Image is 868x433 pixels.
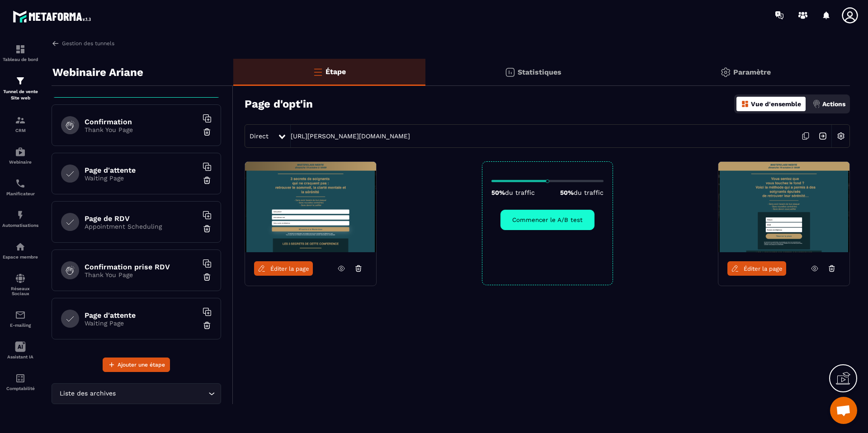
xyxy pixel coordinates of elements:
[15,115,26,126] img: formation
[13,8,94,25] img: logo
[203,321,212,330] img: trash
[500,210,594,230] button: Commencer le A/B test
[85,311,198,320] h6: Page d'attente
[2,37,38,69] a: formationformationTableau de bord
[85,166,198,174] h6: Page d'attente
[505,189,535,196] span: du traffic
[15,146,26,157] img: automations
[250,132,269,140] span: Direct
[52,383,221,404] div: Search for option
[203,176,212,185] img: trash
[741,100,749,108] img: dashboard-orange.40269519.svg
[830,397,857,424] div: Ouvrir le chat
[2,57,38,62] p: Tableau de bord
[57,389,118,399] span: Liste des archives
[2,140,38,171] a: automationsautomationsWebinaire
[727,261,786,276] a: Éditer la page
[15,75,26,86] img: formation
[85,118,198,126] h6: Confirmation
[254,261,313,276] a: Éditer la page
[52,39,114,47] a: Gestion des tunnels
[203,127,212,136] img: trash
[203,273,212,282] img: trash
[518,68,561,76] p: Statistiques
[15,310,26,320] img: email
[2,191,38,196] p: Planificateur
[103,358,170,372] button: Ajouter une étape
[560,189,604,196] p: 50%
[15,210,26,221] img: automations
[2,323,38,328] p: E-mailing
[2,128,38,133] p: CRM
[574,189,604,196] span: du traffic
[2,303,38,334] a: emailemailE-mailing
[85,126,198,133] p: Thank You Page
[2,366,38,398] a: accountantaccountantComptabilité
[2,386,38,391] p: Comptabilité
[2,254,38,259] p: Espace membre
[814,127,831,145] img: arrow-next.bcc2205e.svg
[245,98,313,110] h3: Page d'opt'in
[85,320,198,327] p: Waiting Page
[85,223,198,230] p: Appointment Scheduling
[15,178,26,189] img: scheduler
[2,266,38,303] a: social-networksocial-networkRéseaux Sociaux
[85,214,198,223] h6: Page de RDV
[718,162,849,252] img: image
[2,235,38,266] a: automationsautomationsEspace membre
[2,354,38,359] p: Assistant IA
[15,273,26,284] img: social-network
[52,39,60,47] img: arrow
[15,44,26,55] img: formation
[733,68,771,76] p: Paramètre
[85,174,198,182] p: Waiting Page
[2,69,38,108] a: formationformationTunnel de vente Site web
[2,171,38,203] a: schedulerschedulerPlanificateur
[491,189,535,196] p: 50%
[2,223,38,228] p: Automatisations
[52,63,143,81] p: Webinaire Ariane
[118,360,165,369] span: Ajouter une étape
[832,127,849,145] img: setting-w.858f3a88.svg
[85,271,198,278] p: Thank You Page
[2,334,38,366] a: Assistant IA
[15,241,26,252] img: automations
[2,89,38,101] p: Tunnel de vente Site web
[118,389,206,399] input: Search for option
[751,100,801,108] p: Vue d'ensemble
[325,67,346,76] p: Étape
[245,162,376,252] img: image
[85,263,198,271] h6: Confirmation prise RDV
[812,100,821,108] img: actions.d6e523a2.png
[291,132,410,140] a: [URL][PERSON_NAME][DOMAIN_NAME]
[720,67,731,78] img: setting-gr.5f69749f.svg
[15,373,26,384] img: accountant
[270,265,309,272] span: Éditer la page
[2,286,38,296] p: Réseaux Sociaux
[312,66,323,77] img: bars-o.4a397970.svg
[2,203,38,235] a: automationsautomationsAutomatisations
[2,160,38,165] p: Webinaire
[2,108,38,140] a: formationformationCRM
[822,100,845,108] p: Actions
[203,224,212,233] img: trash
[744,265,783,272] span: Éditer la page
[505,67,515,78] img: stats.20deebd0.svg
